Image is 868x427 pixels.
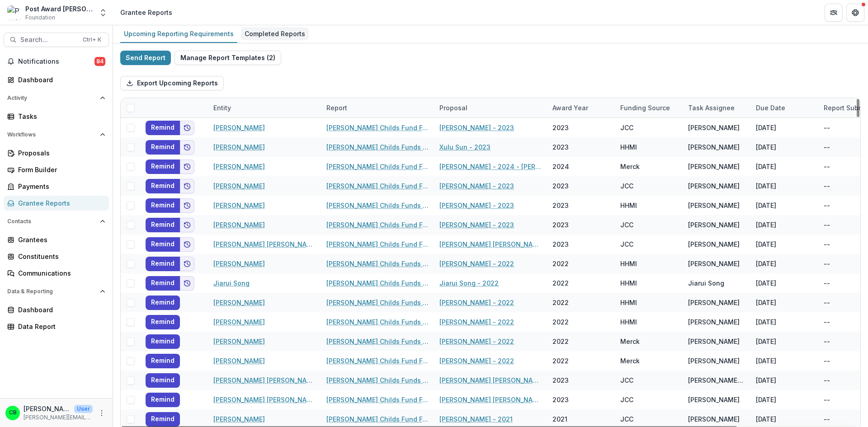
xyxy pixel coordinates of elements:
[146,334,180,349] button: Remind
[750,332,818,351] div: [DATE]
[326,395,429,404] a: [PERSON_NAME] Childs Fund Fellowship Award Financial Expenditure Report
[439,239,542,249] a: [PERSON_NAME] [PERSON_NAME] - 2023
[7,218,96,225] span: Contacts
[117,6,176,19] nav: breadcrumb
[180,218,194,232] button: Add to friends
[688,278,724,288] div: Jiarui Song
[688,123,740,132] div: [PERSON_NAME]
[213,123,265,132] a: [PERSON_NAME]
[180,276,194,291] button: Add to friends
[326,162,429,171] a: [PERSON_NAME] Childs Fund Fellowship Award Financial Expenditure Report
[146,218,180,232] button: Remind
[4,127,109,142] button: Open Workflows
[74,405,93,413] p: User
[824,181,830,191] div: --
[180,198,194,213] button: Add to friends
[18,305,102,314] div: Dashboard
[18,322,102,331] div: Data Report
[824,239,830,249] div: --
[439,142,491,152] a: Xulu Sun - 2023
[683,98,750,117] div: Task Assignee
[96,408,107,418] button: More
[326,337,429,346] a: [PERSON_NAME] Childs Funds Fellow’s Annual Progress Report
[4,232,109,247] a: Grantees
[213,201,265,210] a: [PERSON_NAME]
[208,98,321,117] div: Entity
[7,131,96,138] span: Workflows
[94,57,105,66] span: 84
[552,414,567,424] div: 2021
[146,179,180,193] button: Remind
[688,259,740,268] div: [PERSON_NAME]
[620,414,633,424] div: JCC
[750,312,818,332] div: [DATE]
[688,375,745,385] div: [PERSON_NAME] [PERSON_NAME]
[326,181,429,191] a: [PERSON_NAME] Childs Fund Fellowship Award Financial Expenditure Report
[18,58,94,66] span: Notifications
[180,257,194,271] button: Add to friends
[620,181,633,191] div: JCC
[213,239,316,249] a: [PERSON_NAME] [PERSON_NAME]
[326,278,429,288] a: [PERSON_NAME] Childs Funds Fellow’s Annual Progress Report
[321,98,434,117] div: Report
[120,27,237,40] div: Upcoming Reporting Requirements
[750,157,818,176] div: [DATE]
[326,220,429,230] a: [PERSON_NAME] Childs Fund Fellowship Award Financial Expenditure Report
[824,220,830,230] div: --
[620,239,633,249] div: JCC
[552,317,569,327] div: 2022
[846,4,864,22] button: Get Help
[750,137,818,157] div: [DATE]
[620,278,637,288] div: HHMI
[4,266,109,281] a: Communications
[688,142,740,152] div: [PERSON_NAME]
[146,160,180,174] button: Remind
[547,98,615,117] div: Award Year
[688,181,740,191] div: [PERSON_NAME]
[688,317,740,327] div: [PERSON_NAME]
[18,182,102,191] div: Payments
[146,315,180,329] button: Remind
[824,142,830,152] div: --
[213,356,265,366] a: [PERSON_NAME]
[146,276,180,291] button: Remind
[146,121,180,135] button: Remind
[688,414,740,424] div: [PERSON_NAME]
[120,8,172,17] div: Grantee Reports
[24,404,71,413] p: [PERSON_NAME]
[750,98,818,117] div: Due Date
[18,165,102,174] div: Form Builder
[7,5,22,20] img: Post Award Jane Coffin Childs Memorial Fund
[439,220,514,230] a: [PERSON_NAME] - 2023
[18,252,102,261] div: Constituents
[326,201,429,210] a: [PERSON_NAME] Childs Funds Fellow’s Annual Progress Report
[688,298,740,307] div: [PERSON_NAME]
[213,259,265,268] a: [PERSON_NAME]
[439,395,542,404] a: [PERSON_NAME] [PERSON_NAME] - 2023
[547,103,594,113] div: Award Year
[146,237,180,252] button: Remind
[615,98,683,117] div: Funding Source
[552,356,569,366] div: 2022
[620,123,633,132] div: JCC
[824,298,830,307] div: --
[4,302,109,317] a: Dashboard
[213,337,265,346] a: [PERSON_NAME]
[175,51,281,65] button: Manage Report Templates (2)
[824,356,830,366] div: --
[18,268,102,278] div: Communications
[439,162,542,171] a: [PERSON_NAME] - 2024 - [PERSON_NAME] Childs Memorial Fund - Fellowship Application
[824,375,830,385] div: --
[4,72,109,87] a: Dashboard
[4,319,109,334] a: Data Report
[683,103,740,113] div: Task Assignee
[241,25,309,43] a: Completed Reports
[750,103,791,113] div: Due Date
[24,413,93,422] p: [PERSON_NAME][EMAIL_ADDRESS][PERSON_NAME][DOMAIN_NAME]
[4,162,109,177] a: Form Builder
[824,201,830,210] div: --
[326,414,429,424] a: [PERSON_NAME] Childs Fund Fellowship Award Financial Expenditure Report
